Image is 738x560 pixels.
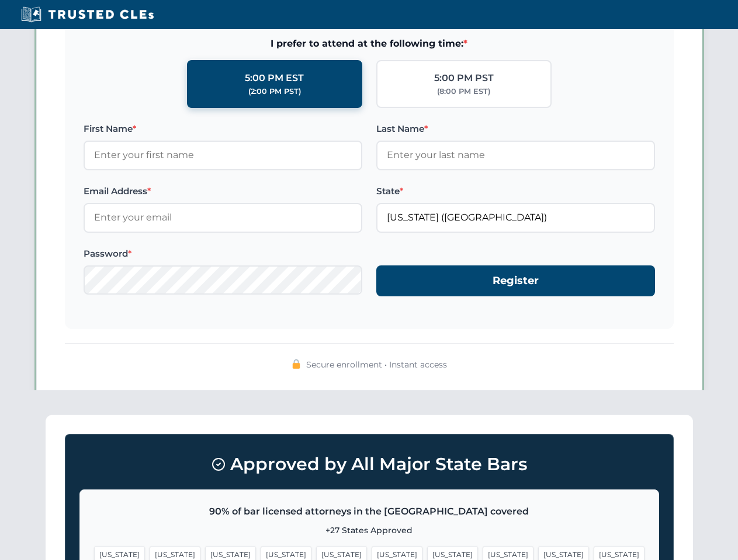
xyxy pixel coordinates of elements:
[376,141,655,170] input: Enter your last name
[84,203,362,232] input: Enter your email
[376,184,655,198] label: State
[84,36,655,51] span: I prefer to attend at the following time:
[18,6,157,23] img: Trusted CLEs
[84,184,362,198] label: Email Address
[306,358,447,371] span: Secure enrollment • Instant access
[94,524,645,537] p: +27 States Approved
[79,449,659,480] h3: Approved by All Major State Bars
[248,86,301,97] div: (2:00 PM PST)
[292,359,301,369] img: 🔒
[245,71,304,86] div: 5:00 PM EST
[84,141,362,170] input: Enter your first name
[437,86,490,97] div: (8:00 PM EST)
[434,71,494,86] div: 5:00 PM PST
[376,203,655,232] input: Florida (FL)
[84,247,362,261] label: Password
[376,122,655,136] label: Last Name
[84,122,362,136] label: First Name
[94,504,645,519] p: 90% of bar licensed attorneys in the [GEOGRAPHIC_DATA] covered
[376,265,655,296] button: Register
